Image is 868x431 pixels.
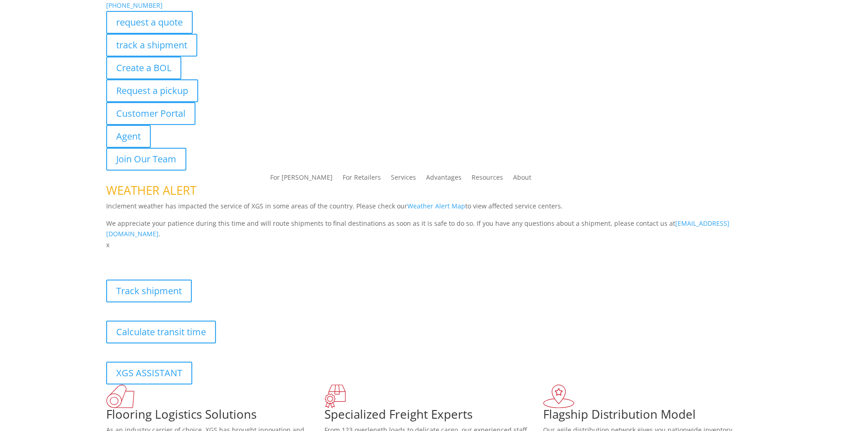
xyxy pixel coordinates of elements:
a: Resources [472,174,503,184]
a: Services [391,174,416,184]
span: WEATHER ALERT [106,182,196,198]
h1: Flooring Logistics Solutions [106,408,325,425]
p: We appreciate your patience during this time and will route shipments to final destinations as so... [106,218,762,240]
a: Customer Portal [106,102,195,125]
a: For [PERSON_NAME] [270,174,333,184]
a: About [513,174,531,184]
a: Agent [106,125,151,148]
a: Track shipment [106,280,192,302]
img: xgs-icon-focused-on-flooring-red [324,384,346,408]
h1: Flagship Distribution Model [543,408,762,425]
a: XGS ASSISTANT [106,362,192,384]
a: Advantages [426,174,462,184]
p: Inclement weather has impacted the service of XGS in some areas of the country. Please check our ... [106,201,762,218]
a: Calculate transit time [106,321,216,343]
img: xgs-icon-total-supply-chain-intelligence-red [106,384,134,408]
a: Join Our Team [106,148,186,171]
a: [PHONE_NUMBER] [106,1,163,10]
a: Request a pickup [106,79,198,102]
a: For Retailers [343,174,381,184]
img: xgs-icon-flagship-distribution-model-red [543,384,575,408]
a: Weather Alert Map [407,202,465,210]
a: track a shipment [106,34,197,57]
a: request a quote [106,11,193,34]
p: x [106,239,762,250]
a: Create a BOL [106,57,181,79]
b: Visibility, transparency, and control for your entire supply chain. [106,252,309,260]
h1: Specialized Freight Experts [324,408,543,425]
